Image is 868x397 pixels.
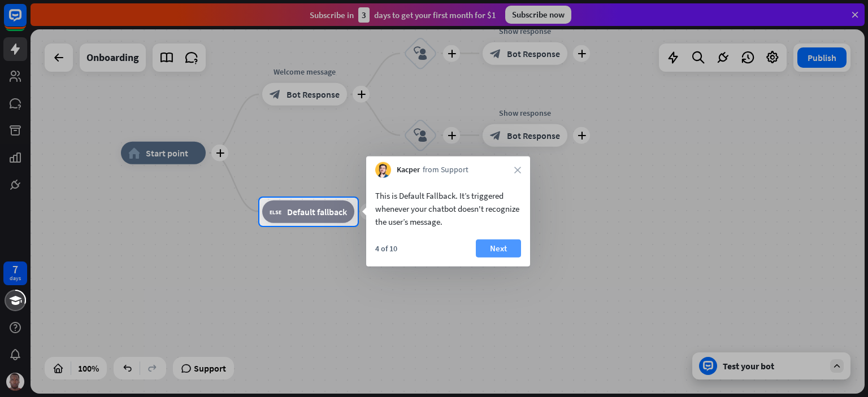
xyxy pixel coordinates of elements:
button: Next [476,239,521,258]
span: from Support [423,164,468,176]
span: Kacper [397,164,420,176]
div: 4 of 10 [375,243,397,254]
span: Default fallback [287,206,347,217]
i: block_fallback [270,206,281,217]
button: Open LiveChat chat widget [9,5,43,38]
i: close [514,167,521,173]
div: This is Default Fallback. It’s triggered whenever your chatbot doesn't recognize the user’s message. [375,189,521,228]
